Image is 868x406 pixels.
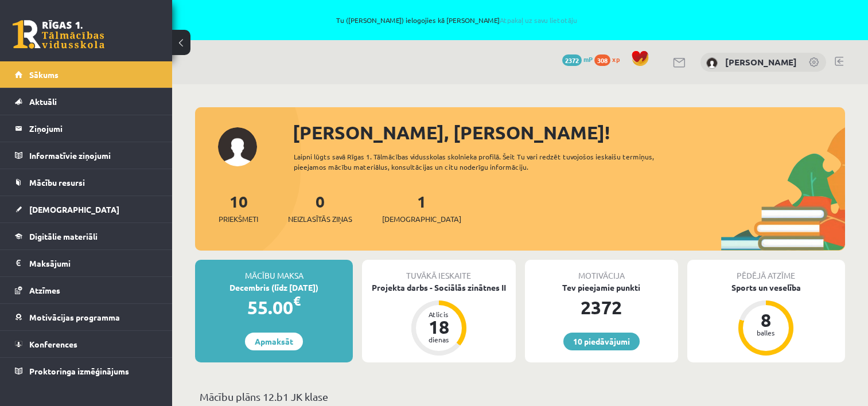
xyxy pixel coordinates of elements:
span: Digitālie materiāli [29,231,98,241]
a: Motivācijas programma [15,304,158,330]
a: Proktoringa izmēģinājums [15,358,158,384]
span: Tu ([PERSON_NAME]) ielogojies kā [PERSON_NAME] [132,17,781,24]
span: 2372 [562,54,582,66]
a: Atzīmes [15,277,158,303]
a: Projekta darbs - Sociālās zinātnes II Atlicis 18 dienas [362,282,515,357]
a: [PERSON_NAME] [725,56,797,68]
img: Robijs Cabuls [706,57,718,69]
a: Rīgas 1. Tālmācības vidusskola [13,20,104,49]
a: Maksājumi [15,250,158,276]
a: 10Priekšmeti [219,191,258,225]
div: 8 [749,311,783,329]
legend: Ziņojumi [29,115,158,142]
span: 308 [594,54,610,66]
legend: Informatīvie ziņojumi [29,142,158,169]
div: dienas [422,336,456,343]
a: 10 piedāvājumi [563,333,640,350]
a: Digitālie materiāli [15,223,158,249]
div: Decembris (līdz [DATE]) [195,282,353,294]
span: Mācību resursi [29,177,85,188]
a: 0Neizlasītās ziņas [288,191,352,225]
span: € [293,292,301,309]
a: Apmaksāt [245,333,303,350]
div: Sports un veselība [687,282,845,294]
a: Atpakaļ uz savu lietotāju [500,15,577,25]
div: balles [749,329,783,336]
a: Ziņojumi [15,115,158,142]
div: 55.00 [195,294,353,321]
span: Atzīmes [29,285,60,295]
div: Atlicis [422,311,456,318]
a: Konferences [15,331,158,357]
a: Sākums [15,61,158,88]
div: Mācību maksa [195,260,353,282]
span: Proktoringa izmēģinājums [29,366,129,376]
span: Motivācijas programma [29,312,120,322]
span: [DEMOGRAPHIC_DATA] [29,204,119,214]
a: 2372 mP [562,54,593,64]
div: Tev pieejamie punkti [525,282,678,294]
a: Aktuāli [15,88,158,115]
span: [DEMOGRAPHIC_DATA] [382,213,461,225]
a: [DEMOGRAPHIC_DATA] [15,196,158,222]
a: 308 xp [594,54,625,64]
span: Konferences [29,339,77,349]
div: Tuvākā ieskaite [362,260,515,282]
span: Sākums [29,69,59,80]
div: Laipni lūgts savā Rīgas 1. Tālmācības vidusskolas skolnieka profilā. Šeit Tu vari redzēt tuvojošo... [294,151,684,172]
div: Motivācija [525,260,678,282]
a: 1[DEMOGRAPHIC_DATA] [382,191,461,225]
div: Pēdējā atzīme [687,260,845,282]
p: Mācību plāns 12.b1 JK klase [200,389,840,404]
div: [PERSON_NAME], [PERSON_NAME]! [293,119,845,146]
div: 18 [422,318,456,336]
span: Priekšmeti [219,213,258,225]
span: xp [612,54,620,64]
a: Mācību resursi [15,169,158,196]
span: mP [583,54,593,64]
legend: Maksājumi [29,250,158,276]
span: Neizlasītās ziņas [288,213,352,225]
a: Sports un veselība 8 balles [687,282,845,357]
div: Projekta darbs - Sociālās zinātnes II [362,282,515,294]
a: Informatīvie ziņojumi [15,142,158,169]
span: Aktuāli [29,96,57,107]
div: 2372 [525,294,678,321]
